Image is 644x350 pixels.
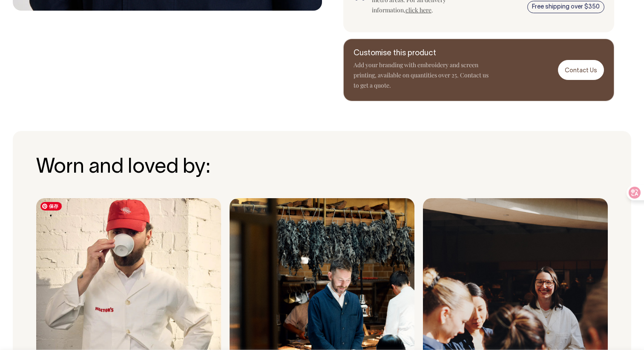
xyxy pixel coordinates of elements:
a: Contact Us [558,60,604,80]
span: 保存 [40,202,62,211]
h6: Customise this product [354,49,490,58]
p: Add your branding with embroidery and screen printing, available on quantities over 25. Contact u... [354,60,490,91]
a: click here [405,6,431,14]
h3: Worn and loved by: [36,157,608,179]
